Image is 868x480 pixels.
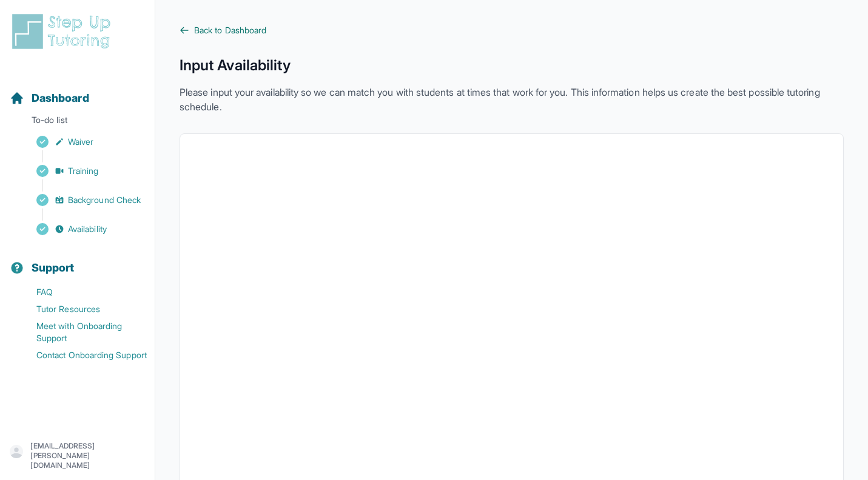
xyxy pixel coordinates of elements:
[68,136,93,148] span: Waiver
[10,221,155,238] a: Availability
[180,24,844,36] a: Back to Dashboard
[10,162,155,179] a: Training
[10,90,89,107] a: Dashboard
[180,56,844,75] h1: Input Availability
[30,441,145,470] p: [EMAIL_ADDRESS][PERSON_NAME][DOMAIN_NAME]
[10,441,145,470] button: [EMAIL_ADDRESS][PERSON_NAME][DOMAIN_NAME]
[10,284,155,301] a: FAQ
[10,301,155,318] a: Tutor Resources
[5,70,150,112] button: Dashboard
[5,114,150,131] p: To-do list
[10,12,118,51] img: logo
[32,90,89,107] span: Dashboard
[10,318,155,347] a: Meet with Onboarding Support
[10,192,155,208] a: Background Check
[180,85,844,114] p: Please input your availability so we can match you with students at times that work for you. This...
[10,133,155,150] a: Waiver
[68,223,107,235] span: Availability
[68,194,141,206] span: Background Check
[10,347,155,364] a: Contact Onboarding Support
[194,24,266,36] span: Back to Dashboard
[5,240,150,281] button: Support
[68,165,99,177] span: Training
[32,259,75,276] span: Support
